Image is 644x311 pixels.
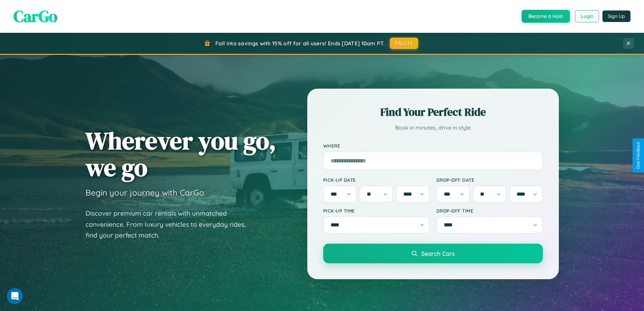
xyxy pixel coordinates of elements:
button: Search Cars [323,244,543,263]
label: Pick-up Date [323,177,430,183]
h3: Begin your journey with CarGo [86,187,204,198]
div: Give Feedback [636,142,641,169]
button: Become a Host [522,10,570,23]
button: Login [575,10,599,22]
button: Sign Up [602,10,630,22]
label: Drop-off Date [436,177,543,183]
iframe: Intercom live chat [7,288,23,304]
label: Drop-off Time [436,208,543,214]
label: Where [323,143,543,149]
span: Fall into savings with 15% off for all users! Ends [DATE] 10am PT. [215,40,385,47]
h2: Find Your Perfect Ride [323,105,543,119]
span: CarGo [14,5,57,27]
h1: Wherever you go, we go [86,127,276,181]
button: FALL15 [390,38,418,49]
span: Search Cars [421,250,455,257]
label: Pick-up Time [323,208,430,214]
p: Discover premium car rentals with unmatched convenience. From luxury vehicles to everyday rides, ... [86,208,255,241]
p: Book in minutes, drive in style [323,123,543,133]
